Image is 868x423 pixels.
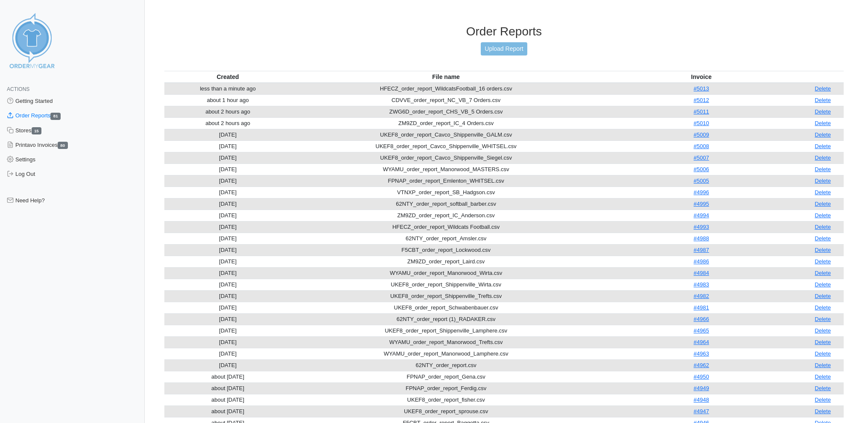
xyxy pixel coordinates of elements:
a: Delete [815,131,831,138]
a: #4984 [694,270,709,276]
a: #5007 [694,155,709,161]
a: Delete [815,316,831,322]
td: about 1 hour ago [164,94,291,106]
a: #5008 [694,143,709,149]
th: File name [291,71,601,83]
a: Delete [815,304,831,311]
td: [DATE] [164,302,291,313]
a: #4962 [694,362,709,368]
h3: Order Reports [164,24,844,39]
a: #4982 [694,293,709,299]
td: VTNXP_order_report_SB_Hadgson.csv [291,187,601,198]
a: Delete [815,166,831,172]
span: 81 [50,113,61,120]
a: #5006 [694,166,709,172]
td: about 2 hours ago [164,106,291,117]
a: #4987 [694,247,709,253]
a: Delete [815,293,831,299]
a: Delete [815,235,831,242]
a: Delete [815,178,831,184]
a: Delete [815,397,831,403]
a: #4988 [694,235,709,242]
a: Delete [815,155,831,161]
a: Delete [815,108,831,115]
a: #4965 [694,327,709,334]
td: UKEF8_order_report_Shippenville_Wirta.csv [291,279,601,290]
td: FPNAP_order_report_Emlenton_WHITSEL.csv [291,175,601,187]
a: Delete [815,270,831,276]
a: Delete [815,97,831,103]
td: UKEF8_order_report_fisher.csv [291,394,601,405]
td: UKEF8_order_report_Schwabenbauer.csv [291,302,601,313]
td: [DATE] [164,163,291,175]
span: 15 [32,127,42,134]
th: Created [164,71,291,83]
td: [DATE] [164,325,291,336]
a: Delete [815,212,831,219]
td: WYAMU_order_report_Manorwood_Lamphere.csv [291,348,601,359]
td: F5CBT_order_report_Lockwood.csv [291,244,601,256]
td: [DATE] [164,244,291,256]
td: less than a minute ago [164,83,291,95]
td: ZM9ZD_order_report_IC_Anderson.csv [291,210,601,221]
td: [DATE] [164,267,291,279]
a: Delete [815,408,831,414]
td: [DATE] [164,256,291,267]
td: WYAMU_order_report_Manorwood_Trefts.csv [291,336,601,348]
td: [DATE] [164,140,291,152]
a: #5009 [694,131,709,138]
td: 62NTY_order_report.csv [291,359,601,371]
td: [DATE] [164,279,291,290]
td: [DATE] [164,290,291,302]
td: HFECZ_order_report_Wildcats Football.csv [291,221,601,233]
a: #4996 [694,189,709,195]
a: #5005 [694,178,709,184]
a: Delete [815,362,831,368]
td: UKEF8_order_report_Cavco_Shippenville_WHITSEL.csv [291,140,601,152]
td: about 2 hours ago [164,117,291,129]
td: 62NTY_order_report_Amsler.csv [291,233,601,244]
a: #4986 [694,258,709,265]
a: #4950 [694,373,709,380]
td: [DATE] [164,233,291,244]
td: UKEF8_order_report_Shippenville_Trefts.csv [291,290,601,302]
a: Delete [815,373,831,380]
a: Delete [815,281,831,288]
a: #4966 [694,316,709,322]
td: [DATE] [164,313,291,325]
td: [DATE] [164,336,291,348]
td: [DATE] [164,359,291,371]
a: #5012 [694,97,709,103]
td: about [DATE] [164,405,291,417]
td: [DATE] [164,348,291,359]
td: about [DATE] [164,394,291,405]
td: [DATE] [164,221,291,233]
a: #4993 [694,224,709,230]
a: Delete [815,85,831,92]
span: 80 [58,142,68,149]
td: UKEF8_order_report_Cavco_Shippenville_Siegel.csv [291,152,601,163]
a: Delete [815,247,831,253]
a: Delete [815,350,831,357]
a: #4947 [694,408,709,414]
span: Actions [7,86,29,92]
a: #4994 [694,212,709,219]
a: #4983 [694,281,709,288]
a: Delete [815,385,831,391]
td: FPNAP_order_report_Ferdig.csv [291,382,601,394]
td: 62NTY_order_report (1)_RADAKER.csv [291,313,601,325]
td: HFECZ_order_report_WildcatsFootball_16 orders.csv [291,83,601,95]
td: UKEF8_order_report_Shippenville_Lamphere.csv [291,325,601,336]
a: #5013 [694,85,709,92]
td: ZWG6D_order_report_CHS_VB_5 Orders.csv [291,106,601,117]
a: Delete [815,189,831,195]
td: CDVVE_order_report_NC_VB_7 Orders.csv [291,94,601,106]
td: [DATE] [164,187,291,198]
td: WYAMU_order_report_Manorwood_Wirta.csv [291,267,601,279]
a: Delete [815,258,831,265]
td: [DATE] [164,129,291,140]
a: #4964 [694,339,709,345]
a: #4948 [694,397,709,403]
td: ZM9ZD_order_report_IC_4 Orders.csv [291,117,601,129]
td: UKEF8_order_report_Cavco_Shippenville_GALM.csv [291,129,601,140]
